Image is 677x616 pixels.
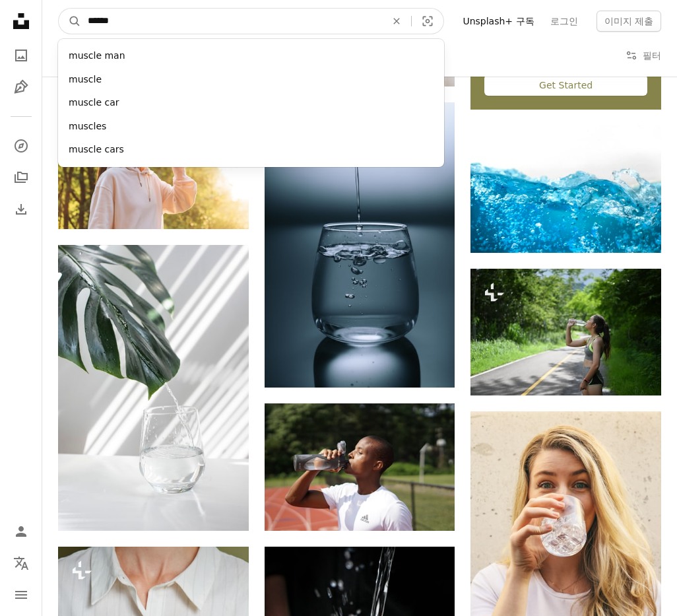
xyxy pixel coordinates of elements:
[596,11,661,32] button: 이미지 제출
[265,403,455,531] img: 검은 색 스포츠 병에서 마시는 흰색 승무원 목 티셔츠를 입은 남자
[412,9,443,34] button: 시각적 검색
[8,74,34,100] a: 일러스트
[8,518,34,545] a: 로그인 / 가입
[58,102,249,230] img: 젊은 날씬한 여자는 황금 시간 일출 시간에 숲에서 달리고 물을 마시는 스포츠 옷을 입은 갈색 머리입니다. 건강과 웰빙, 피트니스 라이프 스타일
[470,125,661,253] img: 파란색과 흰색 물 튀김
[58,68,444,92] div: muscle
[626,34,661,77] button: 필터
[58,8,444,34] form: 사이트 전체에서 이미지 찾기
[8,8,34,37] a: 홈 — Unsplash
[8,133,34,159] a: 탐색
[58,44,444,68] div: muscle man
[8,164,34,191] a: 컬렉션
[8,582,34,608] button: 메뉴
[58,138,444,162] div: muscle cars
[58,245,249,530] img: 명확한 유리제 콘테이너에 있는 녹색 잎
[470,325,661,337] a: 운동 후 물을 마시는 아름다운 피트니스 운동 선수 여성의 초상화.
[59,9,81,34] button: Unsplash 검색
[265,461,455,473] a: 검은 색 스포츠 병에서 마시는 흰색 승무원 목 티셔츠를 입은 남자
[470,183,661,195] a: 파란색과 흰색 물 튀김
[8,42,34,69] a: 사진
[382,9,411,34] button: 삭제
[265,102,455,388] img: 회색 표면에 맑은 마시는 유리
[58,382,249,394] a: 명확한 유리제 콘테이너에 있는 녹색 잎
[470,269,661,395] img: 운동 후 물을 마시는 아름다운 피트니스 운동 선수 여성의 초상화.
[484,75,647,96] div: Get Started
[8,196,34,222] a: 다운로드 내역
[455,11,542,32] a: Unsplash+ 구독
[58,115,444,139] div: muscles
[8,550,34,576] button: 언어
[58,91,444,115] div: muscle car
[542,11,586,32] a: 로그인
[265,238,455,250] a: 회색 표면에 맑은 마시는 유리
[58,159,249,171] a: 젊은 날씬한 여자는 황금 시간 일출 시간에 숲에서 달리고 물을 마시는 스포츠 옷을 입은 갈색 머리입니다. 건강과 웰빙, 피트니스 라이프 스타일
[470,532,661,544] a: 흰색 크루 넥 셔츠를 마시는 여자는 물을 마신다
